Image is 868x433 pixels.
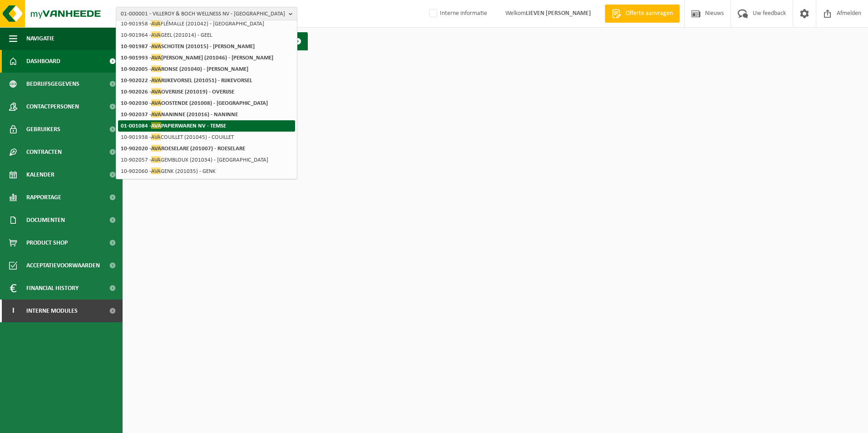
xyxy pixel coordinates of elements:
strong: 10-902005 - RONSE (201040) - [PERSON_NAME] [121,65,248,72]
span: Bedrijfsgegevens [26,73,79,95]
span: AVA [151,145,161,152]
li: 10-901958 - FLÉMALLE (201042) - [GEOGRAPHIC_DATA] [118,18,295,30]
span: AVA [151,167,161,174]
li: 10-901938 - COUILLET (201045) - COUILLET [118,132,295,143]
span: Documenten [26,209,65,231]
strong: 10-902030 - OOSTENDE (201008) - [GEOGRAPHIC_DATA] [121,99,268,106]
span: AVA [151,77,161,84]
span: AVA [151,99,161,106]
span: Acceptatievoorwaarden [26,254,100,277]
li: 10-902057 - GEMBLOUX (201034) - [GEOGRAPHIC_DATA] [118,154,295,166]
span: AVA [151,133,161,140]
strong: 10-902026 - OVERIJSE (201019) - OVERIJSE [121,88,234,95]
span: I [9,300,17,322]
span: Dashboard [26,50,60,73]
span: AVA [151,111,161,118]
label: Interne informatie [427,7,487,20]
span: AVA [151,88,161,95]
span: Contracten [26,141,62,163]
span: AVA [151,43,161,49]
span: Kalender [26,163,54,186]
span: AVA [151,122,161,129]
li: 10-902060 - GENK (201035) - GENK [118,166,295,177]
span: Contactpersonen [26,95,79,118]
strong: 01-001084 - PAPIERWAREN NV - TEMSE [121,122,226,129]
span: 01-000001 - VILLEROY & BOCH WELLNESS NV - [GEOGRAPHIC_DATA] [121,7,285,21]
strong: LIEVEN [PERSON_NAME] [526,10,591,17]
span: Offerte aanvragen [623,9,675,18]
span: Gebruikers [26,118,60,141]
li: 10-901964 - GEEL (201014) - GEEL [118,30,295,41]
strong: 10-902020 - ROESELARE (201007) - ROESELARE [121,145,245,152]
strong: 10-901987 - SCHOTEN (201015) - [PERSON_NAME] [121,43,255,49]
span: AVA [151,156,161,163]
span: AVA [151,20,161,27]
span: Navigatie [26,27,54,50]
a: Offerte aanvragen [605,5,680,23]
span: Interne modules [26,300,78,322]
span: AVA [151,31,161,38]
strong: 10-902022 - RIJKEVORSEL (201051) - RIJKEVORSEL [121,77,252,84]
span: AVA [151,65,161,72]
button: 01-000001 - VILLEROY & BOCH WELLNESS NV - [GEOGRAPHIC_DATA] [116,7,297,20]
strong: 10-902037 - NANINNE (201016) - NANINNE [121,111,238,118]
span: Rapportage [26,186,61,209]
span: AVA [151,54,161,61]
span: Product Shop [26,231,68,254]
strong: 10-901993 - [PERSON_NAME] (201046) - [PERSON_NAME] [121,54,273,61]
span: Financial History [26,277,79,300]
